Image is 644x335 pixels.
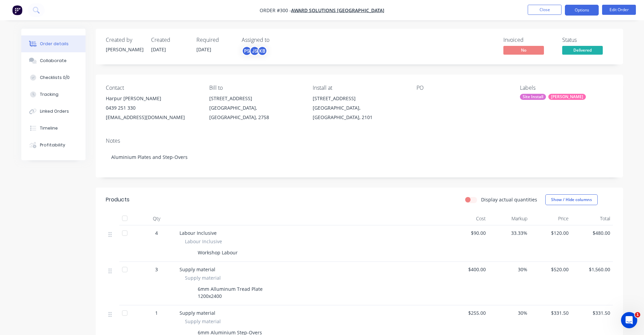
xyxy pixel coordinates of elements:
[40,91,58,97] div: Tracking
[565,5,599,16] button: Options
[21,86,86,103] button: Tracking
[180,266,215,273] span: Supply material
[249,46,260,56] div: JS
[106,37,143,43] div: Created by
[155,309,158,316] span: 1
[450,229,486,236] span: $90.00
[209,94,302,103] div: [STREET_ADDRESS]
[40,58,67,64] div: Collaborate
[106,147,613,167] div: Aluminium Plates and Step-Overs
[313,103,405,122] div: [GEOGRAPHIC_DATA], [GEOGRAPHIC_DATA], 2101
[185,318,221,325] span: Supply material
[574,266,610,273] span: $1,560.00
[635,312,640,317] span: 1
[21,137,86,153] button: Profitability
[21,103,86,120] button: Linked Orders
[450,309,486,316] span: $255.00
[242,46,252,56] div: PS
[209,94,302,122] div: [STREET_ADDRESS][GEOGRAPHIC_DATA], [GEOGRAPHIC_DATA], 2758
[621,312,637,328] iframe: Intercom live chat
[562,46,603,54] span: Delivered
[106,94,198,103] div: Harpur [PERSON_NAME]
[195,248,240,257] div: Workshop Labour
[151,37,188,43] div: Created
[533,309,569,316] span: $331.50
[562,37,613,43] div: Status
[151,46,166,53] span: [DATE]
[196,46,211,53] span: [DATE]
[447,212,489,225] div: Cost
[185,274,221,281] span: Supply material
[40,41,69,47] div: Order details
[313,94,405,103] div: [STREET_ADDRESS]
[520,94,546,100] div: Site Install
[313,94,405,122] div: [STREET_ADDRESS][GEOGRAPHIC_DATA], [GEOGRAPHIC_DATA], 2101
[180,310,215,316] span: Supply material
[416,85,509,91] div: PO
[209,85,302,91] div: Bill to
[450,266,486,273] span: $400.00
[530,212,572,225] div: Price
[21,52,86,69] button: Collaborate
[488,212,530,225] div: Markup
[40,142,65,148] div: Profitability
[291,7,384,13] a: Award Solutions [GEOGRAPHIC_DATA]
[106,85,198,91] div: Contact
[185,238,222,245] span: Labour Inclusive
[106,196,129,204] div: Products
[195,284,267,301] div: 6mm Alluminum Tread Plate 1200x2400
[260,7,291,13] span: Order #300 -
[503,46,544,54] span: No
[257,46,267,56] div: KB
[40,125,58,131] div: Timeline
[21,120,86,137] button: Timeline
[40,108,69,114] div: Linked Orders
[155,266,158,273] span: 3
[548,94,586,100] div: [PERSON_NAME]
[503,37,554,43] div: Invoiced
[528,5,562,15] button: Close
[155,229,158,236] span: 4
[491,266,527,273] span: 30%
[106,46,143,53] div: [PERSON_NAME]
[533,266,569,273] span: $520.00
[136,212,177,225] div: Qty
[491,229,527,236] span: 33.33%
[21,35,86,52] button: Order details
[602,5,636,15] button: Edit Order
[562,46,603,56] button: Delivered
[491,309,527,316] span: 30%
[533,229,569,236] span: $120.00
[242,37,309,43] div: Assigned to
[12,5,22,15] img: Factory
[520,85,613,91] div: Labels
[574,229,610,236] span: $480.00
[21,69,86,86] button: Checklists 0/0
[106,103,198,113] div: 0439 251 330
[481,196,537,203] label: Display actual quantities
[545,194,598,205] button: Show / Hide columns
[571,212,613,225] div: Total
[242,46,267,56] button: PSJSKB
[313,85,405,91] div: Install at
[40,75,70,81] div: Checklists 0/0
[574,309,610,316] span: $331.50
[106,138,613,144] div: Notes
[209,103,302,122] div: [GEOGRAPHIC_DATA], [GEOGRAPHIC_DATA], 2758
[196,37,234,43] div: Required
[180,230,217,236] span: Labour Inclusive
[106,94,198,122] div: Harpur [PERSON_NAME]0439 251 330[EMAIL_ADDRESS][DOMAIN_NAME]
[106,113,198,122] div: [EMAIL_ADDRESS][DOMAIN_NAME]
